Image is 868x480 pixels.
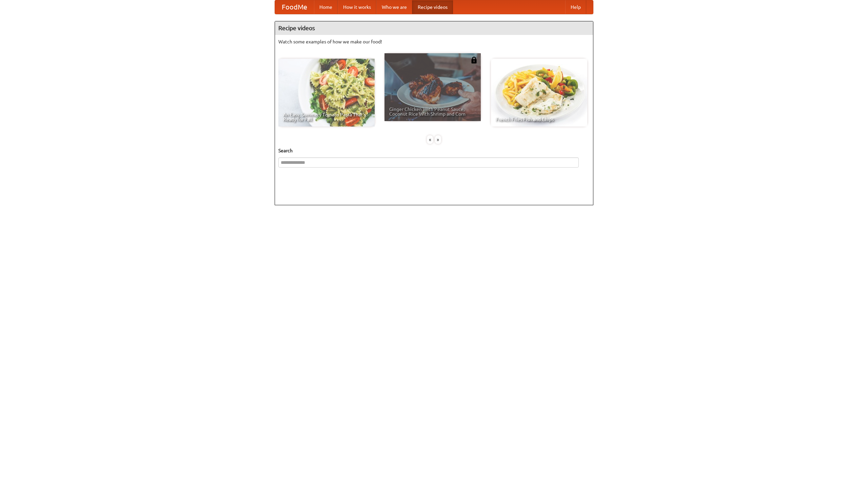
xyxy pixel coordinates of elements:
[283,112,370,122] span: An Easy, Summery Tomato Pasta That's Ready for Fall
[275,0,314,14] a: FoodMe
[435,135,441,144] div: »
[496,117,583,122] span: French Fries Fish and Chips
[275,21,593,35] h4: Recipe videos
[278,38,590,45] p: Watch some examples of how we make our food!
[338,0,376,14] a: How it works
[314,0,338,14] a: Home
[376,0,412,14] a: Who we are
[471,57,477,63] img: 483408.png
[412,0,453,14] a: Recipe videos
[278,147,590,154] h5: Search
[427,135,433,144] div: «
[491,59,587,127] a: French Fries Fish and Chips
[278,59,375,127] a: An Easy, Summery Tomato Pasta That's Ready for Fall
[565,0,586,14] a: Help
